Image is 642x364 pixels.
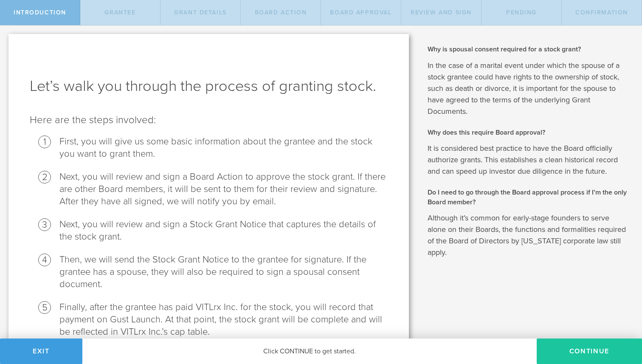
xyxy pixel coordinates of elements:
[330,9,391,16] span: Board Approval
[428,45,629,54] h2: Why is spousal consent required for a stock grant?
[59,218,388,243] li: Next, you will review and sign a Stock Grant Notice that captures the details of the stock grant.
[59,254,388,291] li: Then, we will send the Stock Grant Notice to the grantee for signature. If the grantee has a spou...
[82,339,537,364] div: Click CONTINUE to get started.
[428,143,629,177] p: It is considered best practice to have the Board officially authorize grants. This establishes a ...
[30,113,388,127] p: Here are the steps involved:
[255,9,307,16] span: Board Action
[506,9,537,16] span: Pending
[30,76,388,96] h1: Let’s walk you through the process of granting stock.
[59,171,388,208] li: Next, you will review and sign a Board Action to approve the stock grant. If there are other Boar...
[104,9,135,16] span: Grantee
[411,9,472,16] span: Review and Sign
[428,60,629,117] p: In the case of a marital event under which the spouse of a stock grantee could have rights to the...
[59,135,388,160] li: First, you will give us some basic information about the grantee and the stock you want to grant ...
[428,212,629,258] p: Although it’s common for early-stage founders to serve alone on their Boards, the functions and f...
[14,9,66,16] span: Introduction
[428,128,629,137] h2: Why does this require Board approval?
[537,339,642,364] button: Continue
[428,188,629,207] h2: Do I need to go through the Board approval process if I’m the only Board member?
[575,9,628,16] span: Confirmation
[59,301,388,338] li: Finally, after the grantee has paid VITLrx Inc. for the stock, you will record that payment on Gu...
[174,9,227,16] span: Grant Details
